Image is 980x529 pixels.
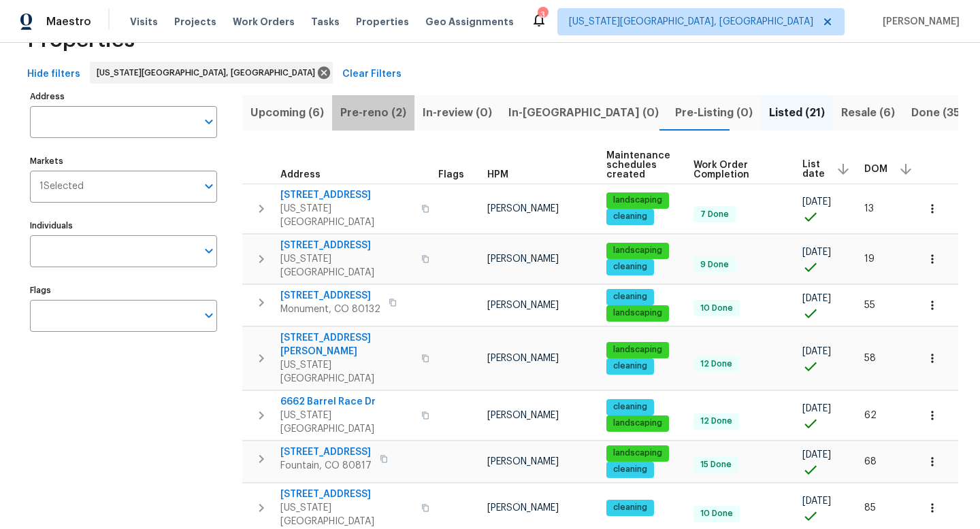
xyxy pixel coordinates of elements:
[311,17,340,27] span: Tasks
[569,15,813,29] span: [US_STATE][GEOGRAPHIC_DATA], [GEOGRAPHIC_DATA]
[864,503,876,513] span: 85
[280,409,413,436] span: [US_STATE][GEOGRAPHIC_DATA]
[608,464,653,475] span: cleaning
[174,15,216,29] span: Projects
[802,450,831,460] span: [DATE]
[802,248,831,257] span: [DATE]
[233,15,295,29] span: Work Orders
[280,188,413,202] span: [STREET_ADDRESS]
[30,157,217,165] label: Markets
[695,415,738,427] span: 12 Done
[693,160,779,180] span: Work Order Completion
[280,170,321,180] span: Address
[90,62,333,84] div: [US_STATE][GEOGRAPHIC_DATA], [GEOGRAPHIC_DATA]
[608,245,668,256] span: landscaping
[608,360,653,372] span: cleaning
[695,303,738,314] span: 10 Done
[280,331,413,358] span: [STREET_ADDRESS][PERSON_NAME]
[608,291,653,303] span: cleaning
[280,459,372,473] span: Fountain, CO 80817
[538,8,547,22] div: 3
[280,252,413,279] span: [US_STATE][GEOGRAPHIC_DATA]
[864,411,877,420] span: 62
[280,239,413,252] span: [STREET_ADDRESS]
[425,15,514,29] span: Geo Assignments
[30,286,217,294] label: Flags
[864,354,876,363] span: 58
[280,303,380,316] span: Monument, CO 80132
[487,254,559,264] span: [PERSON_NAME]
[46,15,91,29] span: Maestro
[608,194,668,206] span: landscaping
[841,103,895,122] span: Resale (6)
[608,401,653,413] span: cleaning
[606,151,670,180] span: Maintenance schedules created
[695,259,734,271] span: 9 Done
[487,301,559,310] span: [PERSON_NAME]
[39,181,84,192] span: 1 Selected
[608,307,668,319] span: landscaping
[487,457,559,466] span: [PERSON_NAME]
[30,92,217,101] label: Address
[280,358,413,386] span: [US_STATE][GEOGRAPHIC_DATA]
[280,501,413,528] span: [US_STATE][GEOGRAPHIC_DATA]
[27,33,135,47] span: Properties
[608,447,668,459] span: landscaping
[608,417,668,429] span: landscaping
[342,66,402,83] span: Clear Filters
[487,204,559,214] span: [PERSON_NAME]
[877,15,960,29] span: [PERSON_NAME]
[280,445,372,459] span: [STREET_ADDRESS]
[487,411,559,420] span: [PERSON_NAME]
[608,261,653,273] span: cleaning
[695,508,738,519] span: 10 Done
[911,103,972,122] span: Done (358)
[438,170,464,180] span: Flags
[199,112,218,131] button: Open
[199,241,218,260] button: Open
[356,15,409,29] span: Properties
[802,197,831,207] span: [DATE]
[22,62,86,87] button: Hide filters
[27,66,80,83] span: Hide filters
[675,103,753,122] span: Pre-Listing (0)
[280,395,413,409] span: 6662 Barrel Race Dr
[487,354,559,363] span: [PERSON_NAME]
[280,488,413,501] span: [STREET_ADDRESS]
[508,103,659,122] span: In-[GEOGRAPHIC_DATA] (0)
[802,496,831,506] span: [DATE]
[802,347,831,356] span: [DATE]
[864,457,877,466] span: 68
[802,404,831,413] span: [DATE]
[769,103,825,122] span: Listed (21)
[199,306,218,325] button: Open
[130,15,158,29] span: Visits
[608,344,668,356] span: landscaping
[802,160,825,179] span: List date
[864,301,875,310] span: 55
[608,502,653,513] span: cleaning
[30,222,217,230] label: Individuals
[608,211,653,222] span: cleaning
[487,503,559,513] span: [PERSON_NAME]
[487,170,508,180] span: HPM
[695,358,738,370] span: 12 Done
[802,294,831,303] span: [DATE]
[864,165,887,174] span: DOM
[337,62,407,87] button: Clear Filters
[199,177,218,196] button: Open
[864,204,874,214] span: 13
[280,289,380,303] span: [STREET_ADDRESS]
[423,103,492,122] span: In-review (0)
[250,103,324,122] span: Upcoming (6)
[280,202,413,229] span: [US_STATE][GEOGRAPHIC_DATA]
[695,459,737,471] span: 15 Done
[695,209,734,220] span: 7 Done
[340,103,406,122] span: Pre-reno (2)
[97,66,321,80] span: [US_STATE][GEOGRAPHIC_DATA], [GEOGRAPHIC_DATA]
[864,254,875,264] span: 19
